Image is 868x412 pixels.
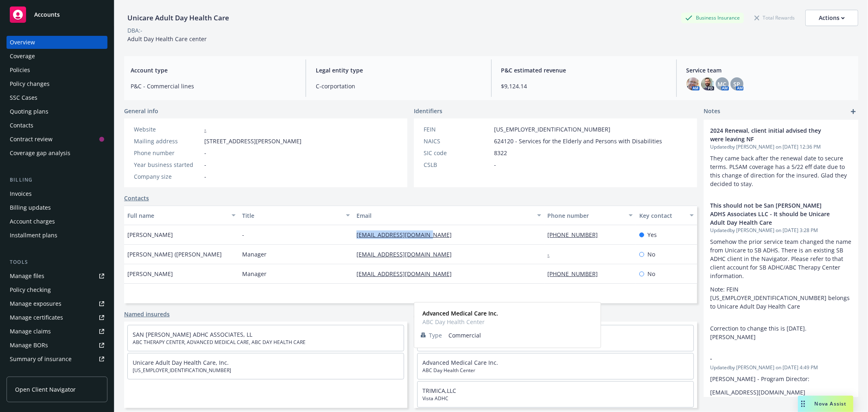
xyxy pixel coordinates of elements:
span: [US_EMPLOYER_IDENTIFICATION_NUMBER] [133,367,399,374]
div: Phone number [548,211,624,220]
a: [EMAIL_ADDRESS][DOMAIN_NAME] [356,270,458,278]
div: Summary of insurance [10,353,72,366]
span: [STREET_ADDRESS][PERSON_NAME] [204,137,302,145]
div: Coverage [10,50,35,63]
button: Phone number [544,206,636,225]
a: Policy changes [7,77,107,90]
span: Manager [242,250,267,259]
span: Updated by [PERSON_NAME] on [DATE] 12:36 PM [710,143,852,151]
a: Manage exposures [7,297,107,310]
span: [PERSON_NAME] [127,270,173,278]
div: Business Insurance [681,13,744,23]
a: SSC Cases [7,91,107,104]
span: Service team [687,66,852,75]
a: Contract review [7,133,107,146]
a: Manage certificates [7,311,107,324]
span: General info [124,107,158,115]
a: Overview [7,36,107,49]
div: Coverage gap analysis [10,147,70,160]
span: ABC Day Health Center [422,318,498,326]
div: Website [134,125,201,134]
span: C-corportation [316,82,481,90]
span: 2024 Renewal, client initial advised they were leaving NF [710,126,831,143]
div: Billing [7,176,107,184]
span: 624120 - Services for the Elderly and Persons with Disabilities [494,137,662,145]
span: Account type [131,66,296,75]
div: Account charges [10,215,55,228]
span: - [204,149,206,157]
span: Adult Day Health Care center [127,35,207,43]
div: This should not be San [PERSON_NAME] ADHS Associates LLC - It should be Unicare Adult Day Health ... [704,195,858,348]
span: Nova Assist [815,400,847,407]
div: Key contact [639,211,685,220]
span: [US_EMPLOYER_IDENTIFICATION_NUMBER] [494,125,610,134]
span: Manager [242,270,267,278]
div: Manage claims [10,325,51,338]
a: Manage files [7,270,107,283]
div: Installment plans [10,229,57,242]
a: Installment plans [7,229,107,242]
a: Advanced Medical Care Inc. [422,359,498,366]
a: Account charges [7,215,107,228]
div: Full name [127,211,227,220]
button: Key contact [636,206,697,225]
div: Policy changes [10,77,50,90]
span: They came back after the renewal date to secure terms. PLSAM coverage has a 5/22 eff date due to ... [710,154,848,188]
img: photo [687,77,700,90]
p: [PERSON_NAME] - Program Director: [710,375,852,383]
span: No [647,270,655,278]
span: ABC THERAPY CENTER, ADVANCED MEDICAL CARE, ABC DAY HEALTH CARE [133,339,399,346]
span: Updated by [PERSON_NAME] on [DATE] 4:49 PM [710,364,852,371]
button: Nova Assist [798,396,853,412]
p: [EMAIL_ADDRESS][DOMAIN_NAME] [710,388,852,397]
span: Vista ADHC [422,395,689,402]
button: Email [353,206,544,225]
div: Policy checking [10,283,51,296]
span: Legal entity type [316,66,481,75]
div: SIC code [424,149,491,157]
a: Policies [7,64,107,77]
div: Manage exposures [10,297,61,310]
div: Quoting plans [10,105,48,118]
p: Note: FEIN [US_EMPLOYER_IDENTIFICATION_NUMBER] belongs to Unicare Adult Day Health Care [710,285,852,311]
a: [PHONE_NUMBER] [548,270,605,278]
button: Actions [805,10,858,26]
a: Billing updates [7,201,107,214]
span: SP [733,80,740,88]
a: [EMAIL_ADDRESS][DOMAIN_NAME] [356,250,458,258]
span: Commercial [448,331,594,340]
span: Identifiers [414,107,442,115]
div: Tools [7,258,107,266]
div: Email [356,211,532,220]
div: Unicare Adult Day Health Care [124,13,232,23]
a: Manage BORs [7,339,107,352]
a: Quoting plans [7,105,107,118]
a: add [848,107,858,116]
a: [PHONE_NUMBER] [548,231,605,239]
button: Title [239,206,354,225]
a: - [548,250,556,258]
span: [PERSON_NAME] [127,230,173,239]
div: Policies [10,64,30,77]
a: Unicare Adult Day Health Care, Inc. [133,359,229,366]
div: Invoices [10,187,32,200]
div: Title [242,211,341,220]
a: Invoices [7,187,107,200]
p: Correction to change this is [DATE]. [PERSON_NAME] [710,324,852,341]
div: Manage files [10,270,44,283]
span: Type [429,331,442,340]
span: - [710,354,831,363]
a: Accounts [7,3,107,26]
a: SAN [PERSON_NAME] ADHC ASSOCIATES, LL [133,331,252,338]
div: Overview [10,36,35,49]
span: P&C - Commercial lines [131,82,296,90]
span: ABC Day Health Center [422,367,689,374]
div: Company size [134,172,201,181]
span: $9,124.14 [501,82,667,90]
span: Updated by [PERSON_NAME] on [DATE] 3:28 PM [710,227,852,234]
span: Accounts [34,11,60,18]
div: Actions [819,10,845,26]
span: P&C estimated revenue [501,66,667,75]
button: Full name [124,206,239,225]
